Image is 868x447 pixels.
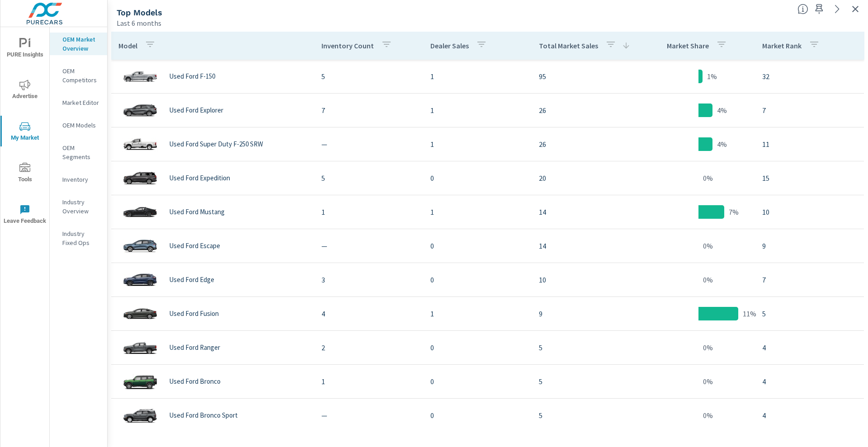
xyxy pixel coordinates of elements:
[321,342,416,353] p: 2
[717,105,727,116] p: 4%
[539,240,635,251] p: 14
[122,368,158,395] img: glamour
[50,118,107,132] div: OEM Models
[122,63,158,90] img: glamour
[703,376,713,387] p: 0%
[50,33,107,55] div: OEM Market Overview
[50,96,107,109] div: Market Editor
[169,411,238,419] p: Used Ford Bronco Sport
[539,173,635,184] p: 20
[762,139,857,150] p: 11
[703,240,713,251] p: 0%
[117,8,162,17] h5: Top Models
[122,266,158,293] img: glamour
[430,105,525,116] p: 1
[321,41,374,50] p: Inventory Count
[122,402,158,429] img: glamour
[62,35,100,53] p: OEM Market Overview
[762,308,857,319] p: 5
[703,410,713,421] p: 0%
[703,173,713,184] p: 0%
[62,229,100,247] p: Industry Fixed Ops
[743,308,756,319] p: 11%
[169,377,221,386] p: Used Ford Bronco
[762,342,857,353] p: 4
[539,274,635,285] p: 10
[430,308,525,319] p: 1
[762,240,857,251] p: 9
[762,41,802,50] p: Market Rank
[717,139,727,150] p: 4%
[430,41,469,50] p: Dealer Sales
[3,204,47,226] span: Leave Feedback
[169,208,225,216] p: Used Ford Mustang
[321,308,416,319] p: 4
[169,276,214,284] p: Used Ford Edge
[539,308,635,319] p: 9
[762,207,857,217] p: 10
[3,80,47,102] span: Advertise
[321,376,416,387] p: 1
[3,38,47,60] span: PURE Insights
[169,174,230,182] p: Used Ford Expedition
[169,310,219,318] p: Used Ford Fusion
[122,232,158,259] img: glamour
[50,173,107,186] div: Inventory
[169,72,215,80] p: Used Ford F-150
[122,334,158,361] img: glamour
[848,2,863,16] button: Exit Fullscreen
[762,274,857,285] p: 7
[430,71,525,82] p: 1
[797,4,808,14] span: Find the biggest opportunities within your model lineup nationwide. [Source: Market registration ...
[667,41,709,50] p: Market Share
[169,242,220,250] p: Used Ford Escape
[539,410,635,421] p: 5
[430,139,525,150] p: 1
[762,71,857,82] p: 32
[321,173,416,184] p: 5
[50,227,107,249] div: Industry Fixed Ops
[762,376,857,387] p: 4
[430,274,525,285] p: 0
[703,342,713,353] p: 0%
[122,97,158,124] img: glamour
[62,175,100,184] p: Inventory
[321,240,416,251] p: —
[539,207,635,217] p: 14
[3,163,47,185] span: Tools
[118,41,137,50] p: Model
[169,140,263,148] p: Used Ford Super Duty F-250 SRW
[321,71,416,82] p: 5
[321,139,416,150] p: —
[762,173,857,184] p: 15
[62,198,100,216] p: Industry Overview
[3,121,47,143] span: My Market
[430,342,525,353] p: 0
[430,207,525,217] p: 1
[50,141,107,164] div: OEM Segments
[430,376,525,387] p: 0
[539,342,635,353] p: 5
[812,2,826,16] span: Save this to your personalized report
[539,105,635,116] p: 26
[62,66,100,85] p: OEM Competitors
[539,41,598,50] p: Total Market Sales
[50,195,107,218] div: Industry Overview
[707,71,717,82] p: 1%
[430,173,525,184] p: 0
[830,2,844,16] a: See more details in report
[703,274,713,285] p: 0%
[0,27,49,235] div: nav menu
[430,240,525,251] p: 0
[321,207,416,217] p: 1
[430,410,525,421] p: 0
[62,121,100,130] p: OEM Models
[169,343,220,352] p: Used Ford Ranger
[539,139,635,150] p: 26
[122,300,158,327] img: glamour
[62,98,100,107] p: Market Editor
[729,207,739,217] p: 7%
[321,274,416,285] p: 3
[539,71,635,82] p: 95
[50,64,107,87] div: OEM Competitors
